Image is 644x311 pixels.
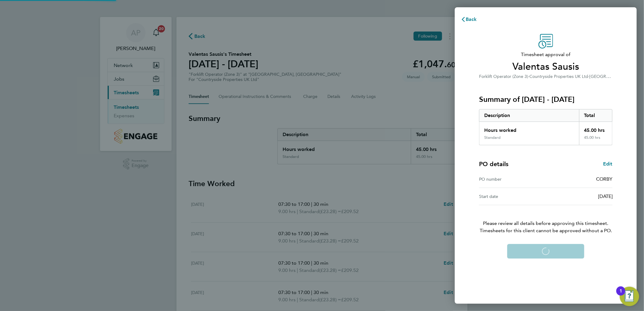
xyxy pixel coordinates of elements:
[579,122,612,135] div: 45.00 hrs
[528,74,529,79] span: ·
[479,74,528,79] span: Forklift Operator (Zone 3)
[455,13,483,25] button: Back
[479,122,579,135] div: Hours worked
[479,176,546,183] div: PO number
[479,193,546,200] div: Start date
[479,109,579,122] div: Description
[620,287,639,306] button: Open Resource Center, 1 new notification
[579,135,612,145] div: 45.00 hrs
[472,205,620,234] p: Please review all details before approving this timesheet.
[479,109,612,145] div: Summary of 25 - 31 Aug 2025
[529,74,588,79] span: Countryside Properties UK Ltd
[479,51,612,58] span: Timesheet approval of
[546,193,612,200] div: [DATE]
[603,161,612,167] span: Edit
[472,227,620,234] span: Timesheets for this client cannot be approved without a PO.
[479,95,612,104] h3: Summary of [DATE] - [DATE]
[588,74,589,79] span: ·
[579,109,612,122] div: Total
[603,160,612,168] a: Edit
[596,176,612,182] span: CORBY
[484,135,501,140] div: Standard
[479,160,508,168] h4: PO details
[619,291,622,299] div: 1
[479,61,612,73] span: Valentas Sausis
[466,16,477,22] span: Back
